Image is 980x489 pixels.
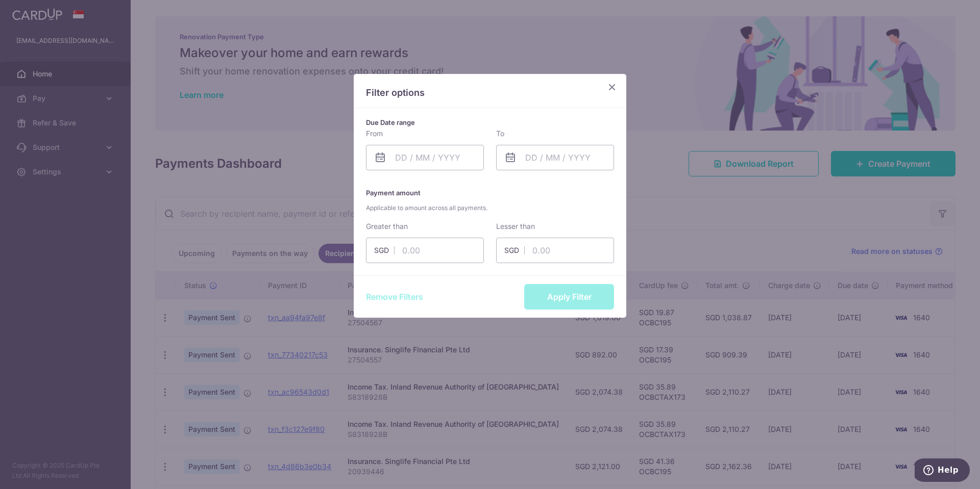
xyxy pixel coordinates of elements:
[366,116,614,128] p: Due Date range
[504,245,525,255] span: SGD
[496,238,614,263] input: 0.00
[606,81,618,93] button: Close
[496,145,614,170] input: DD / MM / YYYY
[366,203,614,213] span: Applicable to amount across all payments.
[366,86,614,99] p: Filter options
[496,128,504,139] label: To
[374,245,395,255] span: SGD
[366,221,408,231] label: Greater than
[366,145,484,170] input: DD / MM / YYYY
[366,238,484,263] input: 0.00
[915,458,970,484] iframe: Opens a widget where you can find more information
[366,128,383,139] label: From
[496,221,535,231] label: Lesser than
[366,187,614,213] p: Payment amount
